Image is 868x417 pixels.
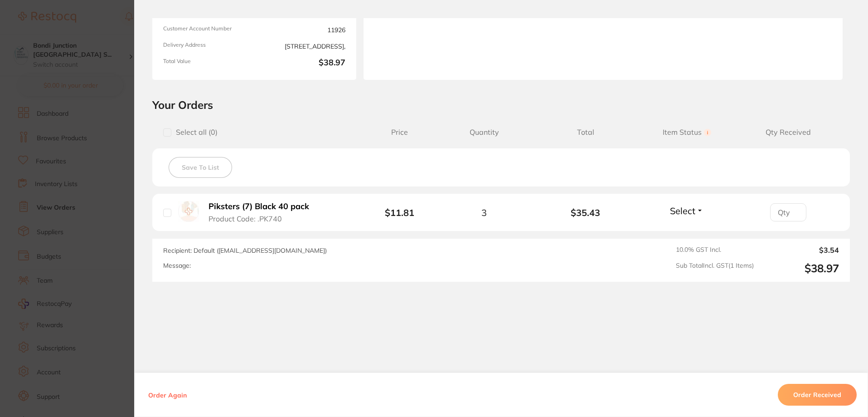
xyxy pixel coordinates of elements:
[676,246,754,254] span: 10.0 % GST Incl.
[366,128,433,137] span: Price
[145,391,189,399] button: Order Again
[667,205,706,216] button: Select
[163,25,251,34] span: Customer Account Number
[171,128,218,137] span: Select all ( 0 )
[258,58,345,69] b: $38.97
[535,207,636,218] b: $35.43
[258,42,345,51] span: [STREET_ADDRESS],
[163,58,251,69] span: Total Value
[209,202,309,211] b: Piksters (7) Black 40 pack
[770,203,806,221] input: Qty
[209,215,282,223] span: Product Code: .PK740
[433,128,535,137] span: Quantity
[676,262,754,275] span: Sub Total Incl. GST ( 1 Items)
[481,207,487,218] span: 3
[152,98,850,112] h2: Your Orders
[178,201,199,222] img: Piksters (7) Black 40 pack
[169,157,232,178] button: Save To List
[535,128,636,137] span: Total
[761,246,839,254] output: $3.54
[206,201,320,224] button: Piksters (7) Black 40 pack Product Code: .PK740
[737,128,839,137] span: Qty Received
[163,246,327,255] span: Recipient: Default ( [EMAIL_ADDRESS][DOMAIN_NAME] )
[163,42,251,51] span: Delivery Address
[385,207,414,218] b: $11.81
[670,205,695,216] span: Select
[163,262,191,270] label: Message:
[636,128,738,137] span: Item Status
[778,384,857,406] button: Order Received
[258,25,345,34] span: 11926
[761,262,839,275] output: $38.97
